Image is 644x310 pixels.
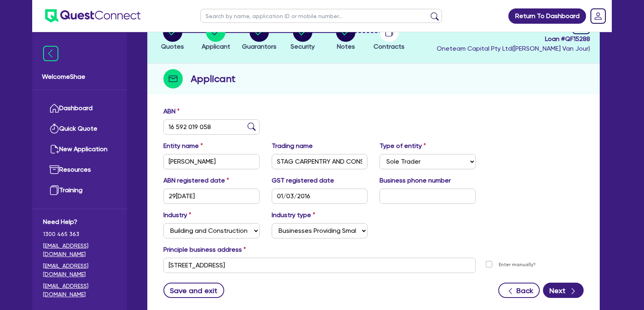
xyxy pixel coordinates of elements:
button: Security [290,22,315,52]
h2: Applicant [191,72,235,86]
label: Entity name [163,141,203,151]
span: Oneteam Capital Pty Ltd ( [PERSON_NAME] Van Jour ) [437,45,590,52]
span: Applicant [202,43,230,50]
img: new-application [50,144,59,154]
a: Dropdown toggle [588,6,609,27]
img: abn-lookup icon [248,123,256,131]
span: Security [291,43,315,50]
a: Dashboard [43,98,116,119]
img: quest-connect-logo-blue [45,9,140,23]
img: quick-quote [50,124,59,133]
label: GST registered date [272,176,334,185]
label: Trading name [272,141,313,151]
label: Business phone number [380,176,451,185]
button: Save and exit [163,283,224,298]
label: Industry [163,210,191,220]
button: Contracts [373,22,405,52]
img: step-icon [163,69,183,88]
button: Quotes [161,22,184,52]
button: Next [543,283,584,298]
a: New Application [43,139,116,160]
a: Resources [43,160,116,180]
label: Principle business address [163,245,246,255]
span: Contracts [374,43,405,50]
label: Type of entity [380,141,426,151]
a: [EMAIL_ADDRESS][DOMAIN_NAME] [43,262,116,279]
button: Notes [336,22,356,52]
span: Notes [337,43,355,50]
input: DD / MM / YYYY [272,189,368,204]
label: Industry type [272,210,315,220]
span: Guarantors [242,43,277,50]
a: [EMAIL_ADDRESS][DOMAIN_NAME] [43,282,116,299]
span: Welcome Shae [42,72,117,82]
button: Back [498,283,540,298]
img: icon-menu-close [43,46,58,61]
span: Loan # QF15288 [437,34,590,44]
button: Applicant [201,22,231,52]
a: Training [43,180,116,201]
span: Need Help? [43,217,116,227]
img: resources [50,165,59,175]
input: DD / MM / YYYY [163,189,260,204]
a: Return To Dashboard [508,8,586,24]
button: Guarantors [242,22,277,52]
img: training [50,185,59,195]
input: Search by name, application ID or mobile number... [200,9,442,23]
span: Quotes [161,43,184,50]
a: [EMAIL_ADDRESS][DOMAIN_NAME] [43,242,116,259]
span: 1300 465 363 [43,230,116,238]
label: ABN registered date [163,176,229,185]
label: ABN [163,107,180,116]
a: Quick Quote [43,119,116,139]
label: Enter manually? [499,261,536,269]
